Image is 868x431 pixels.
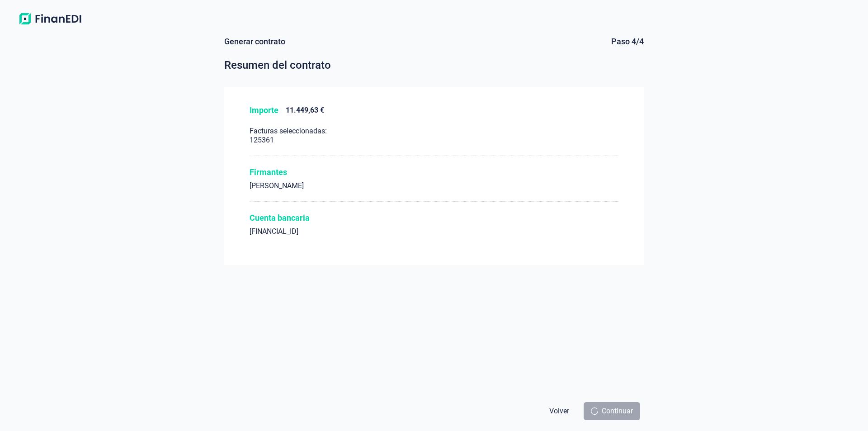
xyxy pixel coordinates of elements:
[250,227,618,236] div: [FINANCIAL_ID]
[611,36,644,47] div: Paso 4/4
[286,106,324,115] div: 11.449,63 €
[250,105,278,116] div: Importe
[250,136,618,145] div: 125361
[542,402,576,420] button: Volver
[250,181,618,190] div: [PERSON_NAME]
[250,213,618,223] div: Cuenta bancaria
[250,167,618,178] div: Firmantes
[549,406,569,417] span: Volver
[250,127,618,136] div: Facturas seleccionadas:
[14,11,86,27] img: Logo de aplicación
[224,36,285,47] div: Generar contrato
[224,58,644,72] div: Resumen del contrato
